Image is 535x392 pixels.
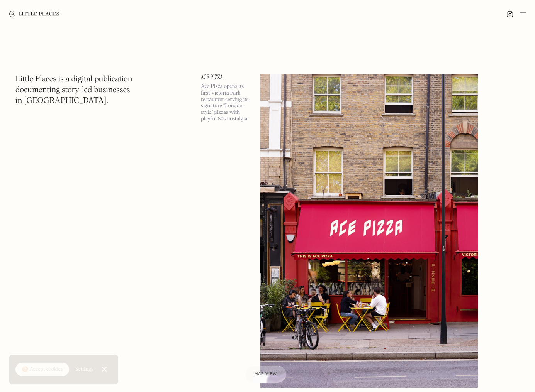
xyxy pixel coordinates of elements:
a: Map view [245,366,286,383]
a: Ace Pizza [201,74,251,80]
div: 🍪 Accept cookies [22,366,63,373]
img: Ace Pizza [260,74,478,388]
h1: Little Places is a digital publication documenting story-led businesses in [GEOGRAPHIC_DATA]. [15,74,132,106]
p: Ace Pizza opens its first Victoria Park restaurant serving its signature “London-style” pizzas wi... [201,83,251,122]
div: Settings [75,367,93,372]
a: 🍪 Accept cookies [15,363,69,377]
a: Settings [75,361,93,378]
span: Map view [255,372,277,376]
a: Close Cookie Popup [97,362,112,377]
